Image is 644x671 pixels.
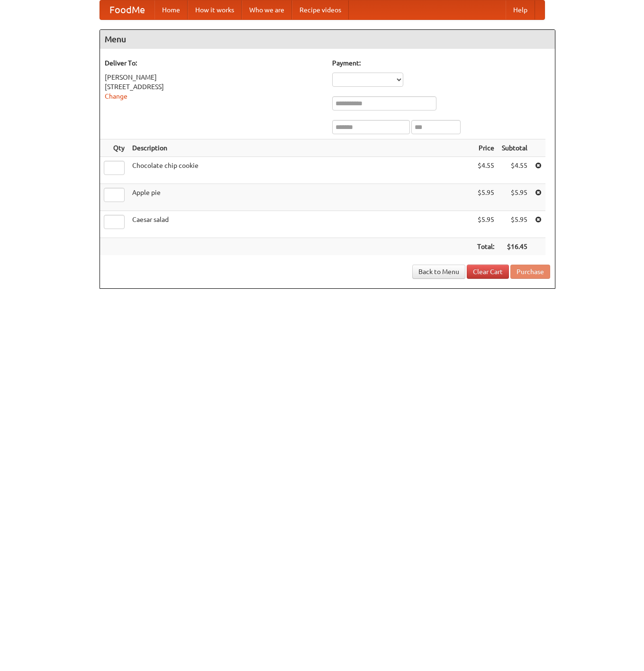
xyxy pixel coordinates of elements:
[128,157,473,184] td: Chocolate chip cookie
[498,157,531,184] td: $4.55
[154,0,188,19] a: Home
[473,211,498,238] td: $5.95
[473,139,498,157] th: Price
[128,139,473,157] th: Description
[498,184,531,211] td: $5.95
[128,211,473,238] td: Caesar salad
[498,238,531,256] th: $16.45
[100,139,128,157] th: Qty
[498,211,531,238] td: $5.95
[105,92,127,100] a: Change
[332,58,550,68] h5: Payment:
[242,0,292,19] a: Who we are
[467,265,509,279] a: Clear Cart
[188,0,242,19] a: How it works
[292,0,349,19] a: Recipe videos
[105,73,323,82] div: [PERSON_NAME]
[100,0,154,19] a: FoodMe
[498,139,531,157] th: Subtotal
[412,265,465,279] a: Back to Menu
[105,82,323,92] div: [STREET_ADDRESS]
[100,30,555,49] h4: Menu
[473,157,498,184] td: $4.55
[105,58,323,68] h5: Deliver To:
[506,0,535,19] a: Help
[128,184,473,211] td: Apple pie
[473,238,498,256] th: Total:
[473,184,498,211] td: $5.95
[510,265,550,279] button: Purchase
